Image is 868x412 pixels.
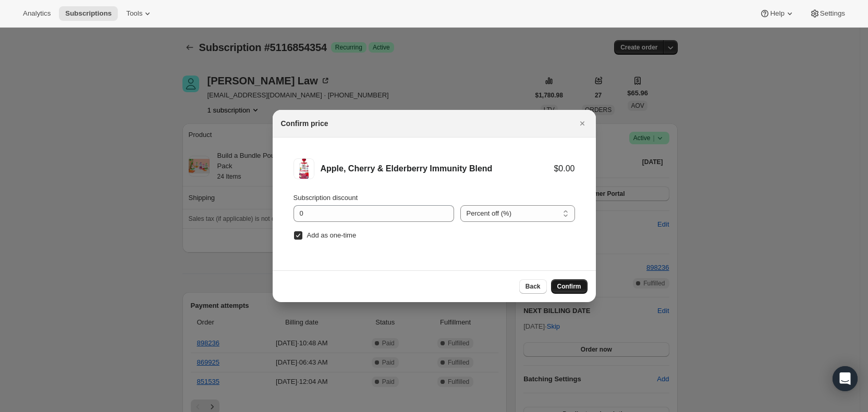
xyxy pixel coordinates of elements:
button: Help [753,6,801,21]
span: Subscriptions [65,9,112,18]
button: Close [575,116,590,131]
img: Apple, Cherry & Elderberry Immunity Blend [294,158,314,179]
span: Add as one-time [307,231,357,239]
div: Apple, Cherry & Elderberry Immunity Blend [321,164,554,174]
span: Help [770,9,784,18]
button: Confirm [551,279,588,294]
div: Open Intercom Messenger [833,366,858,391]
button: Back [519,279,547,294]
button: Subscriptions [59,6,118,21]
button: Tools [120,6,159,21]
span: Subscription discount [294,194,358,202]
h2: Confirm price [281,118,328,129]
span: Settings [820,9,845,18]
button: Analytics [17,6,57,21]
button: Settings [803,6,851,21]
span: Tools [126,9,142,18]
span: Analytics [23,9,51,18]
div: $0.00 [554,164,574,174]
span: Back [525,282,541,291]
span: Confirm [557,282,581,291]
